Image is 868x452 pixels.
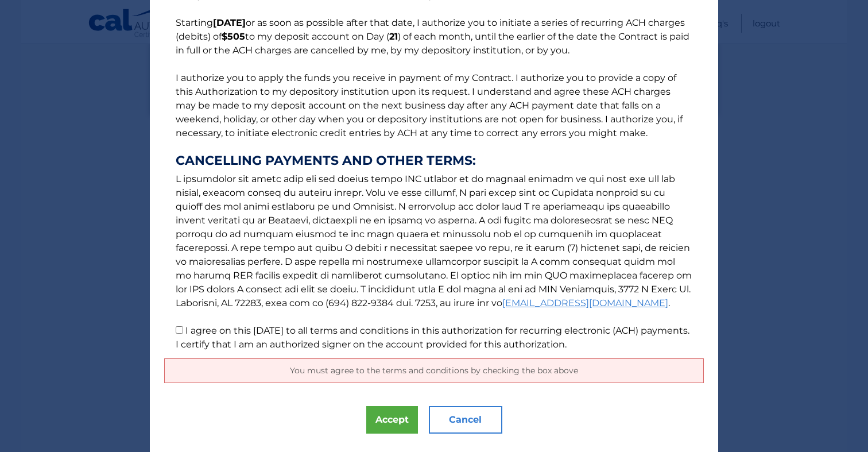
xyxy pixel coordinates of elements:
button: Cancel [429,406,502,434]
b: $505 [222,31,245,42]
label: I agree on this [DATE] to all terms and conditions in this authorization for recurring electronic... [176,325,689,350]
b: 21 [389,31,398,42]
b: [DATE] [213,17,246,28]
strong: CANCELLING PAYMENTS AND OTHER TERMS: [176,154,692,168]
button: Accept [366,406,418,434]
a: [EMAIL_ADDRESS][DOMAIN_NAME] [502,298,668,308]
span: You must agree to the terms and conditions by checking the box above [290,365,578,376]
